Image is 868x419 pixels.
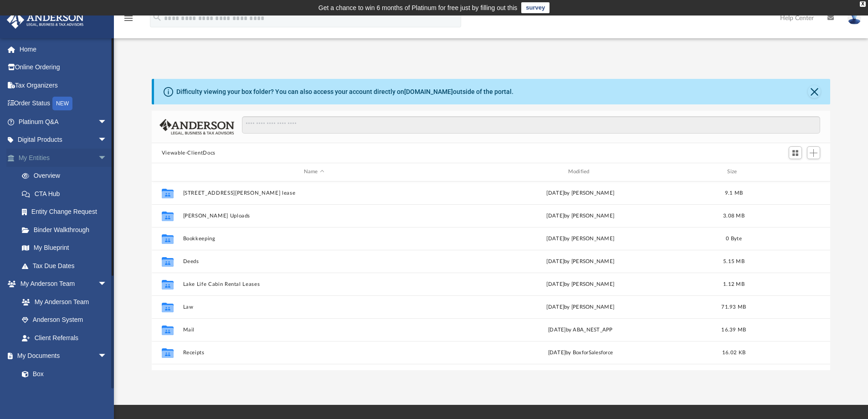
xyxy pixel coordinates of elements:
[13,383,116,401] a: Meeting Minutes
[721,304,746,309] span: 71.93 MB
[182,168,445,176] div: Name
[13,293,112,311] a: My Anderson Team
[242,116,820,134] input: Search files and folders
[98,149,116,167] span: arrow_drop_down
[6,113,121,131] a: Platinum Q&Aarrow_drop_down
[98,347,116,366] span: arrow_drop_down
[723,281,745,286] span: 1.12 MB
[123,13,134,24] i: menu
[6,58,121,77] a: Online Ordering
[123,17,134,24] a: menu
[449,348,712,357] div: [DATE] by BoxforSalesforce
[723,213,745,218] span: 3.08 MB
[98,275,116,294] span: arrow_drop_down
[722,350,745,355] span: 16.02 KB
[726,236,742,241] span: 0 Byte
[6,275,116,293] a: My Anderson Teamarrow_drop_down
[724,190,743,195] span: 9.1 MB
[449,189,712,197] div: [DATE] by [PERSON_NAME]
[13,167,121,185] a: Overview
[6,347,116,365] a: My Documentsarrow_drop_down
[183,327,445,333] button: Mail
[789,146,802,159] button: Switch to Grid View
[404,88,453,95] a: [DOMAIN_NAME]
[13,221,121,239] a: Binder Walkthrough
[449,326,712,334] div: [DATE] by ABA_NEST_APP
[4,11,87,29] img: Anderson Advisors Platinum Portal
[13,203,121,221] a: Entity Change Request
[715,168,752,176] div: Size
[449,257,712,265] div: [DATE] by [PERSON_NAME]
[6,40,121,58] a: Home
[152,12,162,22] i: search
[183,281,445,287] button: Lake Life Cabin Rental Leases
[449,168,711,176] div: Modified
[6,76,121,94] a: Tax Organizers
[183,236,445,242] button: Bookkeeping
[521,2,550,13] a: survey
[449,234,712,243] div: [DATE] by [PERSON_NAME]
[183,350,445,356] button: Receipts
[156,168,179,176] div: id
[6,149,121,167] a: My Entitiesarrow_drop_down
[183,304,445,310] button: Law
[162,149,216,157] button: Viewable-ClientDocs
[183,190,445,196] button: [STREET_ADDRESS][PERSON_NAME] lease
[183,213,445,219] button: [PERSON_NAME] Uploads
[449,303,712,311] div: [DATE] by [PERSON_NAME]
[449,212,712,220] div: [DATE] by [PERSON_NAME]
[756,168,820,176] div: id
[723,259,745,264] span: 5.15 MB
[808,85,821,98] button: Close
[152,181,831,370] div: grid
[449,280,712,288] div: [DATE] by [PERSON_NAME]
[13,239,116,257] a: My Blueprint
[318,2,518,13] div: Get a chance to win 6 months of Platinum for free just by filling out this
[6,131,121,149] a: Digital Productsarrow_drop_down
[98,131,116,150] span: arrow_drop_down
[13,329,116,347] a: Client Referrals
[183,259,445,264] button: Deeds
[860,1,866,7] div: close
[176,87,514,97] div: Difficulty viewing your box folder? You can also access your account directly on outside of the p...
[721,327,746,332] span: 16.39 MB
[98,113,116,131] span: arrow_drop_down
[13,365,112,383] a: Box
[847,11,861,25] img: User Pic
[6,94,121,113] a: Order StatusNEW
[13,311,116,329] a: Anderson System
[13,257,121,275] a: Tax Due Dates
[13,185,121,203] a: CTA Hub
[52,97,72,110] div: NEW
[807,146,821,159] button: Add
